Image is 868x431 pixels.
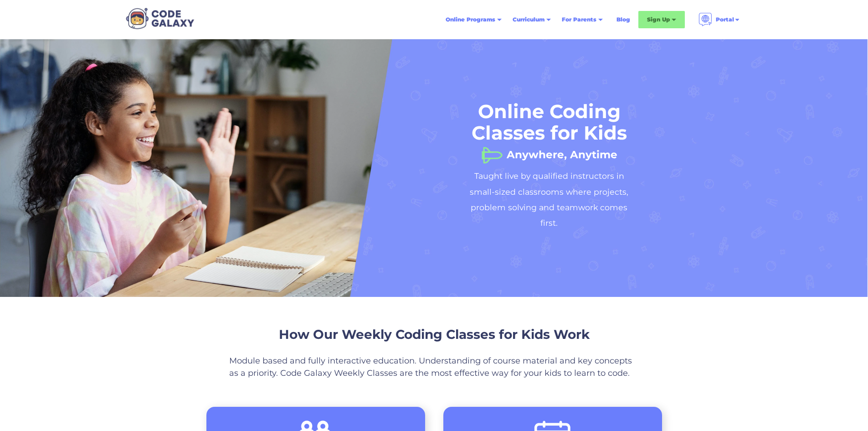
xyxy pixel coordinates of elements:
[513,15,544,24] div: Curriculum
[716,15,734,24] div: Portal
[507,145,617,155] h1: Anywhere, Anytime
[446,15,495,24] div: Online Programs
[229,355,639,379] p: Module based and fully interactive education. Understanding of course material and key concepts a...
[611,11,636,28] a: Blog
[647,15,670,24] div: Sign Up
[462,101,636,144] h1: Online Coding Classes for Kids
[462,168,636,231] h2: Taught live by qualified instructors in small-sized classrooms where projects, problem solving an...
[279,327,590,342] span: How Our Weekly Coding Classes for Kids Work
[562,15,596,24] div: For Parents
